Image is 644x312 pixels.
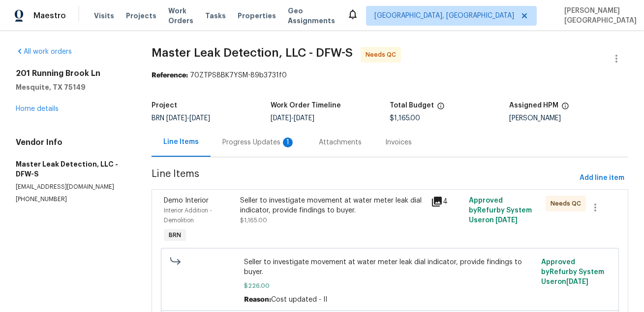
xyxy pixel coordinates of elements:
span: Demo Interior [164,197,209,204]
h2: 201 Running Brook Ln [16,69,128,78]
span: BRN [165,230,185,240]
span: Approved by Refurby System User on [469,197,532,224]
span: Needs QC [551,199,585,208]
span: [DATE] [189,115,210,122]
div: 70ZTPS8BK7YSM-89b3731f0 [152,70,628,80]
span: Seller to investigate movement at water meter leak dial indicator, provide findings to buyer. [244,257,535,277]
a: Home details [16,105,59,112]
div: 1 [283,138,293,147]
span: $226.00 [244,281,535,291]
span: Approved by Refurby System User on [541,259,604,285]
b: Reference: [152,72,188,79]
h5: Mesquite, TX 75149 [16,82,128,92]
div: Seller to investigate movement at water meter leak dial indicator, provide findings to buyer. [240,196,425,215]
span: - [166,115,210,122]
span: The hpm assigned to this work order. [561,102,569,115]
span: Interior Addition - Demolition [164,208,212,223]
a: All work orders [16,48,72,55]
h5: Total Budget [390,102,434,109]
span: Maestro [33,11,66,21]
span: Properties [238,11,276,21]
span: - [271,115,314,122]
div: 4 [431,196,463,208]
span: Needs QC [366,50,400,60]
h4: Vendor Info [16,138,128,147]
span: [DATE] [496,217,518,224]
span: The total cost of line items that have been proposed by Opendoor. This sum includes line items th... [437,102,445,115]
span: Geo Assignments [288,6,335,26]
span: [DATE] [166,115,187,122]
div: Invoices [385,138,412,147]
span: Add line item [580,172,624,184]
h5: Master Leak Detection, LLC - DFW-S [16,159,128,179]
span: Projects [126,11,156,21]
h5: Work Order Timeline [271,102,341,109]
span: [DATE] [294,115,314,122]
span: Reason: [244,296,271,303]
h5: Assigned HPM [509,102,558,109]
span: Visits [94,11,114,21]
span: Line Items [152,169,576,187]
span: Work Orders [168,6,193,26]
span: Cost updated - II [271,296,327,303]
p: [EMAIL_ADDRESS][DOMAIN_NAME] [16,183,128,191]
span: [DATE] [566,278,588,285]
div: [PERSON_NAME] [509,115,628,122]
div: Progress Updates [222,138,295,147]
span: [GEOGRAPHIC_DATA], [GEOGRAPHIC_DATA] [374,11,514,21]
span: [PERSON_NAME][GEOGRAPHIC_DATA] [560,6,637,26]
p: [PHONE_NUMBER] [16,195,128,204]
span: $1,165.00 [390,115,420,122]
div: Attachments [319,138,362,147]
span: Master Leak Detection, LLC - DFW-S [152,47,353,59]
h5: Project [152,102,177,109]
span: Tasks [205,12,226,19]
div: Line Items [163,137,199,147]
span: [DATE] [271,115,291,122]
button: Add line item [576,169,628,187]
span: $1,165.00 [240,217,267,223]
span: BRN [152,115,210,122]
